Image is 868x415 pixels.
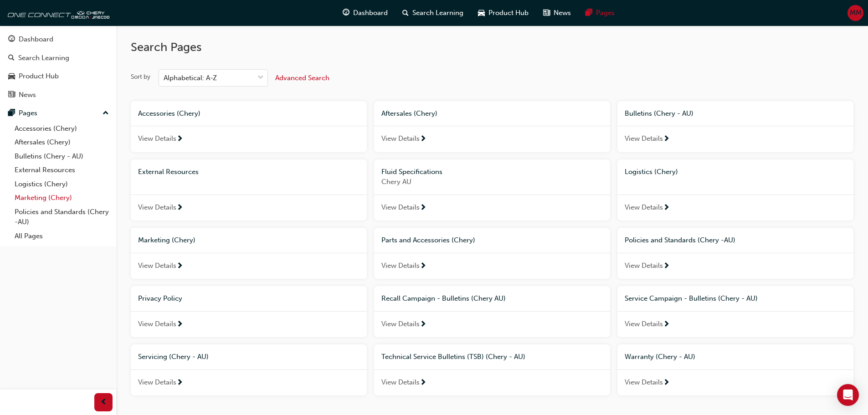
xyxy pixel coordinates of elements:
[8,109,15,118] span: pages-icon
[100,397,107,408] span: prev-icon
[19,71,59,82] div: Product Hub
[847,5,863,21] button: MM
[138,202,176,213] span: View Details
[4,50,113,67] a: Search Learning
[176,379,183,387] span: next-icon
[4,31,113,48] a: Dashboard
[625,236,735,244] span: Policies and Standards (Chery -AU)
[5,4,109,22] a: oneconnect
[478,7,485,19] span: car-icon
[381,168,442,176] span: Fluid Specifications
[19,90,36,100] div: News
[625,353,695,361] span: Warranty (Chery - AU)
[138,133,176,144] span: View Details
[4,29,113,105] button: DashboardSearch LearningProduct HubNews
[420,262,426,271] span: next-icon
[138,319,176,329] span: View Details
[8,54,15,62] span: search-icon
[663,204,670,212] span: next-icon
[103,108,109,119] span: up-icon
[578,4,622,22] a: pages-iconPages
[164,73,217,83] div: Alphabetical: A-Z
[8,72,15,81] span: car-icon
[8,91,15,99] span: news-icon
[625,261,663,271] span: View Details
[536,4,578,22] a: news-iconNews
[4,87,113,103] a: News
[663,262,670,271] span: next-icon
[663,379,670,387] span: next-icon
[420,135,426,143] span: next-icon
[11,177,113,191] a: Logistics (Chery)
[625,133,663,144] span: View Details
[176,204,183,212] span: next-icon
[8,36,15,44] span: guage-icon
[11,205,113,229] a: Policies and Standards (Chery -AU)
[617,101,853,152] a: Bulletins (Chery - AU)View Details
[625,294,758,302] span: Service Campaign - Bulletins (Chery - AU)
[625,109,693,118] span: Bulletins (Chery - AU)
[625,202,663,213] span: View Details
[138,377,176,388] span: View Details
[4,105,113,122] button: Pages
[420,204,426,212] span: next-icon
[381,261,420,271] span: View Details
[176,135,183,143] span: next-icon
[374,286,610,337] a: Recall Campaign - Bulletins (Chery AU)View Details
[19,34,53,45] div: Dashboard
[275,74,329,82] span: Advanced Search
[19,108,37,118] div: Pages
[18,53,69,63] div: Search Learning
[11,191,113,205] a: Marketing (Chery)
[617,159,853,221] a: Logistics (Chery)View Details
[412,8,463,18] span: Search Learning
[257,72,264,84] span: down-icon
[131,159,367,221] a: External ResourcesView Details
[381,177,603,187] span: Chery AU
[138,168,199,176] span: External Resources
[381,319,420,329] span: View Details
[131,101,367,152] a: Accessories (Chery)View Details
[617,228,853,279] a: Policies and Standards (Chery -AU)View Details
[625,319,663,329] span: View Details
[131,40,853,55] h2: Search Pages
[381,202,420,213] span: View Details
[138,261,176,271] span: View Details
[471,4,536,22] a: car-iconProduct Hub
[138,109,200,118] span: Accessories (Chery)
[395,4,471,22] a: search-iconSearch Learning
[420,379,426,387] span: next-icon
[488,8,529,18] span: Product Hub
[625,377,663,388] span: View Details
[586,7,592,19] span: pages-icon
[335,4,395,22] a: guage-iconDashboard
[353,8,388,18] span: Dashboard
[374,159,610,221] a: Fluid SpecificationsChery AUView Details
[374,101,610,152] a: Aftersales (Chery)View Details
[343,7,349,19] span: guage-icon
[374,228,610,279] a: Parts and Accessories (Chery)View Details
[381,294,506,302] span: Recall Campaign - Bulletins (Chery AU)
[138,294,182,302] span: Privacy Policy
[131,344,367,395] a: Servicing (Chery - AU)View Details
[176,321,183,329] span: next-icon
[131,72,150,82] div: Sort by
[138,236,195,244] span: Marketing (Chery)
[554,8,571,18] span: News
[402,7,409,19] span: search-icon
[663,321,670,329] span: next-icon
[11,229,113,243] a: All Pages
[381,109,437,118] span: Aftersales (Chery)
[663,135,670,143] span: next-icon
[850,8,862,18] span: MM
[381,133,420,144] span: View Details
[374,344,610,395] a: Technical Service Bulletins (TSB) (Chery - AU)View Details
[596,8,615,18] span: Pages
[617,344,853,395] a: Warranty (Chery - AU)View Details
[4,68,113,85] a: Product Hub
[837,384,859,406] div: Open Intercom Messenger
[617,286,853,337] a: Service Campaign - Bulletins (Chery - AU)View Details
[131,286,367,337] a: Privacy PolicyView Details
[131,228,367,279] a: Marketing (Chery)View Details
